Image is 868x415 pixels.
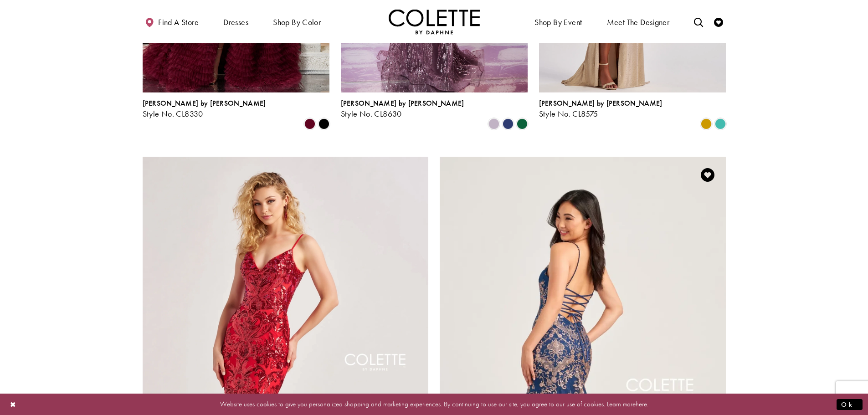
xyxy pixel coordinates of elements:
[271,9,323,34] span: Shop by color
[636,400,647,409] a: here
[143,98,266,108] span: [PERSON_NAME] by [PERSON_NAME]
[607,18,670,27] span: Meet the designer
[143,9,201,34] a: Find a store
[534,18,582,27] span: Shop By Event
[539,98,663,108] span: [PERSON_NAME] by [PERSON_NAME]
[503,118,514,129] i: Navy Blue
[539,99,663,118] div: Colette by Daphne Style No. CL8575
[66,398,802,410] p: Website uses cookies to give you personalized shopping and marketing experiences. By continuing t...
[698,165,717,184] a: Add to Wishlist
[221,9,251,34] span: Dresses
[273,18,321,27] span: Shop by color
[5,396,21,412] button: Close Dialog
[223,18,248,27] span: Dresses
[341,108,402,119] span: Style No. CL8630
[389,9,480,34] a: Visit Home Page
[539,108,598,119] span: Style No. CL8575
[304,118,315,129] i: Bordeaux
[517,118,528,129] i: Hunter Green
[143,99,266,118] div: Colette by Daphne Style No. CL8330
[143,108,203,119] span: Style No. CL8330
[341,98,464,108] span: [PERSON_NAME] by [PERSON_NAME]
[318,118,329,129] i: Black
[692,9,705,34] a: Toggle search
[341,99,464,118] div: Colette by Daphne Style No. CL8630
[701,118,712,129] i: Gold
[837,399,863,410] button: Submit Dialog
[532,9,584,34] span: Shop By Event
[712,9,725,34] a: Check Wishlist
[715,118,726,129] i: Turquoise
[158,18,199,27] span: Find a store
[488,118,499,129] i: Heather
[605,9,672,34] a: Meet the designer
[389,9,480,34] img: Colette by Daphne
